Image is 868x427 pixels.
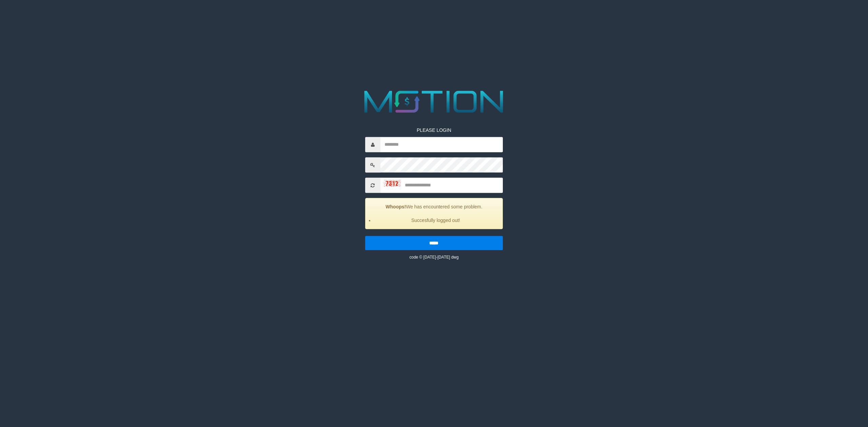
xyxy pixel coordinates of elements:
img: captcha [384,180,401,187]
div: We has encountered some problem. [365,198,503,229]
li: Succesfully logged out! [374,217,498,224]
small: code © [DATE]-[DATE] dwg [409,255,458,260]
strong: Whoops! [386,204,406,209]
img: MOTION_logo.png [358,87,510,117]
p: PLEASE LOGIN [365,127,503,134]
